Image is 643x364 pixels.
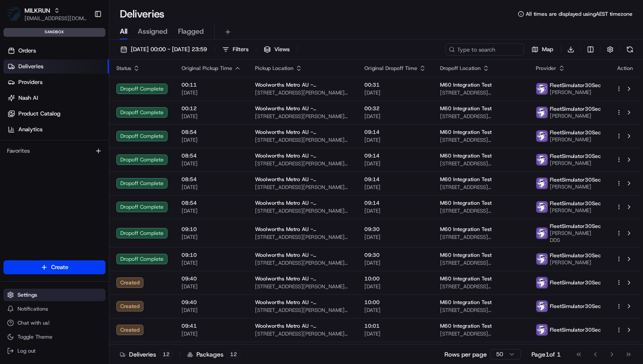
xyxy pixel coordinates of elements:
[18,126,42,133] span: Analytics
[364,299,426,306] span: 10:00
[3,75,109,89] a: Providers
[17,291,37,298] span: Settings
[182,307,241,314] span: [DATE]
[255,234,350,241] span: [STREET_ADDRESS][PERSON_NAME] 2016, [GEOGRAPHIC_DATA]
[255,226,350,233] span: Woolworths Metro AU - [PERSON_NAME]
[17,305,48,312] span: Notifications
[550,230,602,244] span: [PERSON_NAME] DDS
[531,350,561,359] div: Page 1 of 1
[364,113,426,120] span: [DATE]
[550,252,601,259] span: FleetSimulator30Sec
[440,89,522,96] span: [STREET_ADDRESS][PERSON_NAME][PERSON_NAME]
[18,110,60,118] span: Product Catalog
[182,283,241,290] span: [DATE]
[3,28,105,37] div: sandbox
[550,303,601,310] span: FleetSimulator30Sec
[3,317,105,329] button: Chat with us!
[440,330,522,337] span: [STREET_ADDRESS][PERSON_NAME][PERSON_NAME]
[255,129,350,136] span: Woolworths Metro AU - [PERSON_NAME]
[182,184,241,191] span: [DATE]
[131,45,207,53] span: [DATE] 00:00 - [DATE] 23:59
[255,259,350,266] span: [STREET_ADDRESS][PERSON_NAME] 2016, [GEOGRAPHIC_DATA]
[255,322,350,329] span: Woolworths Metro AU - [PERSON_NAME]
[364,152,426,159] span: 09:14
[18,63,43,70] span: Deliveries
[255,184,350,191] span: [STREET_ADDRESS][PERSON_NAME] 2016, [GEOGRAPHIC_DATA]
[364,207,426,214] span: [DATE]
[18,78,42,86] span: Providers
[182,113,241,120] span: [DATE]
[3,331,105,343] button: Toggle Theme
[550,176,601,183] span: FleetSimulator30Sec
[3,144,105,158] div: Favorites
[3,122,109,136] a: Analytics
[440,152,492,159] span: M60 Integration Test
[550,112,601,119] span: [PERSON_NAME]
[120,26,127,37] span: All
[160,350,173,358] div: 12
[550,207,601,214] span: [PERSON_NAME]
[227,350,240,358] div: 12
[17,333,52,340] span: Toggle Theme
[550,259,601,266] span: [PERSON_NAME]
[182,160,241,167] span: [DATE]
[616,65,634,72] div: Action
[182,199,241,206] span: 08:54
[364,176,426,183] span: 09:14
[182,322,241,329] span: 09:41
[364,275,426,282] span: 10:00
[364,160,426,167] span: [DATE]
[3,3,91,24] button: MILKRUNMILKRUN[EMAIL_ADDRESS][DOMAIN_NAME]
[364,105,426,112] span: 00:32
[3,345,105,357] button: Log out
[182,330,241,337] span: [DATE]
[440,275,492,282] span: M60 Integration Test
[3,91,109,105] a: Nash AI
[255,105,350,112] span: Woolworths Metro AU - [PERSON_NAME]
[536,107,548,118] img: FleetSimulator.png
[51,263,68,271] span: Create
[536,324,548,336] img: FleetSimulator.png
[255,81,350,88] span: Woolworths Metro AU - [PERSON_NAME]
[536,65,556,72] span: Provider
[3,289,105,301] button: Settings
[440,113,522,120] span: [STREET_ADDRESS][PERSON_NAME][PERSON_NAME]
[255,152,350,159] span: Woolworths Metro AU - [PERSON_NAME]
[440,322,492,329] span: M60 Integration Test
[536,301,548,312] img: FleetSimulator.png
[624,43,636,56] button: Refresh
[536,154,548,165] img: FleetSimulator.png
[550,105,601,112] span: FleetSimulator30Sec
[550,82,601,89] span: FleetSimulator30Sec
[536,277,548,288] img: FleetSimulator.png
[440,176,492,183] span: M60 Integration Test
[550,136,601,143] span: [PERSON_NAME]
[440,160,522,167] span: [STREET_ADDRESS][PERSON_NAME][PERSON_NAME]
[17,347,35,354] span: Log out
[116,43,211,56] button: [DATE] 00:00 - [DATE] 23:59
[182,136,241,143] span: [DATE]
[218,43,252,56] button: Filters
[364,226,426,233] span: 09:30
[182,275,241,282] span: 09:40
[364,199,426,206] span: 09:14
[364,330,426,337] span: [DATE]
[444,350,487,359] p: Rows per page
[440,184,522,191] span: [STREET_ADDRESS][PERSON_NAME][PERSON_NAME]
[116,65,131,72] span: Status
[255,275,350,282] span: Woolworths Metro AU - [PERSON_NAME]
[233,45,248,53] span: Filters
[24,6,50,15] span: MILKRUN
[18,47,36,55] span: Orders
[255,113,350,120] span: [STREET_ADDRESS][PERSON_NAME] 2016, [GEOGRAPHIC_DATA]
[182,65,232,72] span: Original Pickup Time
[182,299,241,306] span: 09:40
[440,81,492,88] span: M60 Integration Test
[255,252,350,259] span: Woolworths Metro AU - [PERSON_NAME]
[364,81,426,88] span: 00:31
[445,43,524,56] input: Type to search
[526,10,633,17] span: All times are displayed using AEST timezone
[120,350,173,359] div: Deliveries
[536,227,548,239] img: FleetSimulator.png
[182,81,241,88] span: 00:11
